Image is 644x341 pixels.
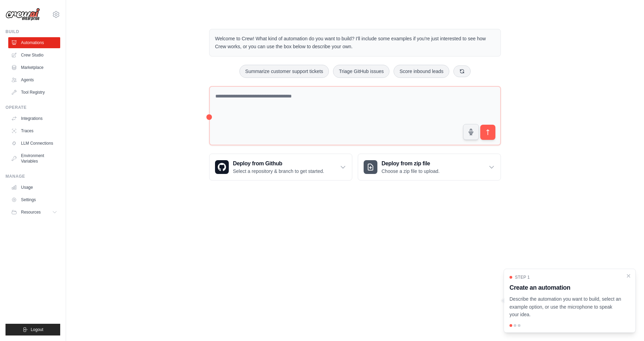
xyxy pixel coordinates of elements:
p: Choose a zip file to upload. [382,168,440,175]
div: Operate [6,105,60,110]
h3: Create an automation [509,283,622,292]
a: Marketplace [8,62,60,73]
img: Logo [6,8,40,21]
a: Automations [8,37,60,48]
a: Agents [8,74,60,85]
span: Logout [31,327,43,332]
a: Tool Registry [8,87,60,98]
a: Integrations [8,113,60,124]
p: Select a repository & branch to get started. [233,168,324,175]
p: Describe the automation you want to build, select an example option, or use the microphone to spe... [509,295,622,319]
a: Environment Variables [8,150,60,167]
button: Resources [8,207,60,218]
span: Resources [21,209,41,215]
a: LLM Connections [8,138,60,149]
button: Score inbound leads [394,65,449,78]
button: Close walkthrough [626,273,631,279]
a: Crew Studio [8,50,60,61]
a: Settings [8,194,60,205]
div: Build [6,29,60,34]
button: Summarize customer support tickets [239,65,329,78]
a: Usage [8,182,60,193]
button: Triage GitHub issues [333,65,389,78]
h3: Deploy from zip file [382,159,440,168]
div: Manage [6,174,60,179]
button: Logout [6,324,60,335]
h3: Deploy from Github [233,159,324,168]
p: Welcome to Crew! What kind of automation do you want to build? I'll include some examples if you'... [215,35,495,51]
iframe: Chat Widget [610,308,644,341]
span: Step 1 [515,275,530,280]
a: Traces [8,125,60,136]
